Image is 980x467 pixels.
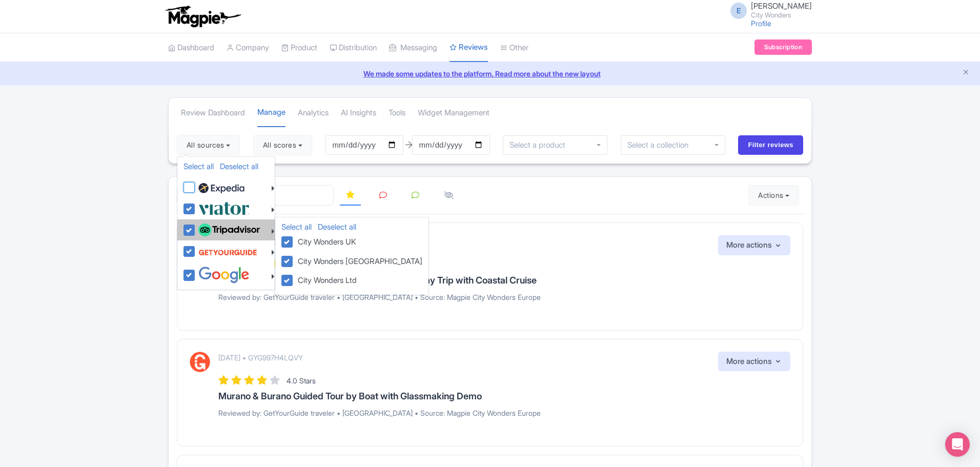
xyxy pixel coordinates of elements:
input: Filter reviews [738,135,803,155]
a: Manage [257,98,285,128]
label: City Wonders [GEOGRAPHIC_DATA] [294,254,422,268]
span: 4.0 Stars [287,376,316,385]
small: City Wonders [751,12,812,18]
label: City Wonders Ltd [294,273,357,287]
button: All sources [177,135,240,155]
ul: All sources [177,156,275,290]
div: Open Intercom Messenger [945,432,970,457]
span: E [730,3,747,19]
a: Company [227,34,269,62]
label: City Wonders UK [294,235,356,248]
a: Reviews [450,33,488,63]
button: All scores [253,135,312,155]
p: [DATE] • GYG997H4LQVY [218,352,303,363]
a: Other [500,34,528,62]
img: get_your_guide-5a6366678479520ec94e3f9d2b9f304b.svg [198,242,257,262]
button: Close announcement [962,67,970,79]
a: Subscription [754,39,812,55]
a: Tools [389,99,405,127]
img: google-96de159c2084212d3cdd3c2fb262314c.svg [198,267,250,283]
a: Select all [281,222,312,232]
a: Product [281,34,317,62]
img: viator-e2bf771eb72f7a6029a5edfbb081213a.svg [198,200,250,217]
a: We made some updates to the platform. Read more about the new layout [6,68,974,79]
span: [PERSON_NAME] [751,1,812,11]
input: Select a product [509,140,571,150]
a: Distribution [330,34,377,62]
img: expedia22-01-93867e2ff94c7cd37d965f09d456db68.svg [198,180,244,196]
button: More actions [718,235,790,255]
img: tripadvisor_background-ebb97188f8c6c657a79ad20e0caa6051.svg [198,224,260,237]
a: Messaging [389,34,437,62]
a: Dashboard [168,34,214,62]
img: GetYourGuide Logo [190,352,210,372]
p: Reviewed by: GetYourGuide traveler • [GEOGRAPHIC_DATA] • Source: Magpie City Wonders Europe [218,408,790,418]
a: E [PERSON_NAME] City Wonders [724,2,812,18]
h3: [GEOGRAPHIC_DATA]: Amalfi Coast & Positano Day Trip with Coastal Cruise [218,275,790,286]
input: Select a collection [627,140,696,150]
button: Actions [748,185,799,206]
a: Deselect all [220,161,258,171]
a: Deselect all [318,222,356,232]
img: logo-ab69f6fb50320c5b225c76a69d11143b.png [163,5,242,28]
a: Review Dashboard [181,99,245,127]
a: AI Insights [341,99,376,127]
a: Analytics [298,99,329,127]
button: More actions [718,352,790,372]
p: Reviewed by: GetYourGuide traveler • [GEOGRAPHIC_DATA] • Source: Magpie City Wonders Europe [218,292,790,302]
h3: Murano & Burano Guided Tour by Boat with Glassmaking Demo [218,391,790,401]
a: Profile [751,19,771,28]
a: Select all [183,161,214,171]
a: Widget Management [418,99,489,127]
